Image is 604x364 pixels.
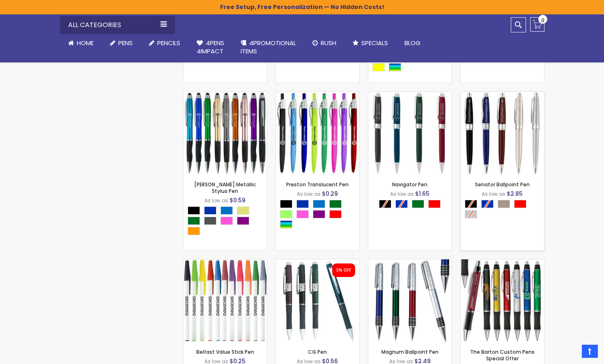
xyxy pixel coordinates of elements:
[461,92,544,98] a: Senator Ballpoint Pen
[232,34,304,61] a: 4PROMOTIONALITEMS
[313,210,325,218] div: Purple
[60,16,175,34] div: All Categories
[368,259,452,266] a: Magnum Ballpoint Pen
[280,210,292,218] div: Green Light
[465,200,544,220] div: Select A Color
[276,259,359,266] a: CG Pen
[308,348,327,355] a: CG Pen
[297,190,321,197] span: As low as
[482,190,505,197] span: As low as
[322,190,338,198] span: $0.29
[204,197,228,204] span: As low as
[412,200,424,208] div: Green
[313,200,325,208] div: Blue Light
[368,259,452,343] img: Magnum Ballpoint Pen
[220,206,233,215] div: Blue Light
[498,200,510,208] div: Nickel
[188,217,200,225] div: Green
[304,34,344,52] a: Rush
[329,200,342,208] div: Green
[361,39,388,47] span: Specials
[196,348,254,355] a: Belfast Value Stick Pen
[188,34,232,61] a: 4Pens4impact
[230,196,246,204] span: $0.59
[514,200,526,208] div: Red
[184,259,267,343] img: Belfast Value Stick Pen
[379,200,445,210] div: Select A Color
[461,259,544,266] a: The Barton Custom Pens Special Offer
[475,181,530,188] a: Senator Ballpoint Pen
[368,92,452,175] img: Navigator Pen
[280,220,292,229] div: Assorted
[118,39,133,47] span: Pens
[276,92,359,98] a: Preston Translucent Pen
[530,17,544,32] a: 0
[204,206,216,215] div: Blue
[237,206,249,215] div: Gold
[392,181,427,188] a: Navigator Pen
[204,217,216,225] div: Gunmetal
[102,34,141,52] a: Pens
[184,92,267,175] img: Lory Metallic Stylus Pen
[507,190,523,198] span: $2.85
[389,63,401,71] div: Assorted
[197,39,224,55] span: 4Pens 4impact
[188,227,200,235] div: Orange
[415,190,429,198] span: $1.65
[184,92,267,98] a: Lory Metallic Stylus Pen
[336,268,351,273] div: 5% OFF
[188,206,200,215] div: Black
[541,16,544,24] span: 0
[157,39,180,47] span: Pencils
[368,92,452,98] a: Navigator Pen
[188,206,267,237] div: Select A Color
[296,210,309,218] div: Pink
[582,345,598,358] a: Top
[381,348,439,355] a: Magnum Ballpoint Pen
[390,190,414,197] span: As low as
[184,259,267,266] a: Belfast Value Stick Pen
[461,259,544,343] img: The Barton Custom Pens Special Offer
[344,34,396,52] a: Specials
[241,39,296,55] span: 4PROMOTIONAL ITEMS
[470,348,535,362] a: The Barton Custom Pens Special Offer
[141,34,188,52] a: Pencils
[276,92,359,175] img: Preston Translucent Pen
[372,63,385,71] div: Yellow
[461,92,544,175] img: Senator Ballpoint Pen
[404,39,420,47] span: Blog
[296,200,309,208] div: Blue
[280,200,292,208] div: Black
[329,210,342,218] div: Red
[280,200,359,231] div: Select A Color
[60,34,102,52] a: Home
[77,39,94,47] span: Home
[194,181,256,195] a: [PERSON_NAME] Metallic Stylus Pen
[286,181,349,188] a: Preston Translucent Pen
[321,39,336,47] span: Rush
[428,200,441,208] div: Red
[220,217,233,225] div: Pink
[237,217,249,225] div: Purple
[276,259,359,343] img: CG Pen
[396,34,429,52] a: Blog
